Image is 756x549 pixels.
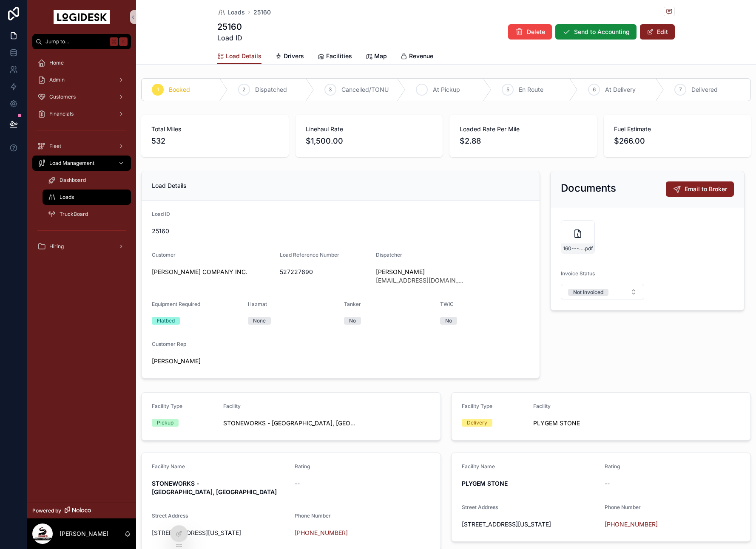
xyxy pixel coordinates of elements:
span: $266.00 [614,135,741,147]
span: 3 [329,86,332,93]
span: [STREET_ADDRESS][US_STATE] [152,529,288,537]
button: Jump to...K [32,34,131,49]
span: 25160 [152,227,433,235]
span: Map [374,52,387,60]
span: Equipment Required [152,301,200,307]
a: Map [366,48,387,65]
span: At Delivery [605,85,636,94]
span: 1 [157,86,159,93]
span: Dispatcher [376,252,402,258]
span: 532 [151,135,279,147]
a: STONEWORKS - [GEOGRAPHIC_DATA], [GEOGRAPHIC_DATA] [223,419,359,427]
button: Select Button [561,284,644,300]
span: Fleet [49,143,61,150]
span: Hiring [49,243,64,250]
span: Facility Type [152,403,182,409]
span: At Pickup [433,85,460,94]
span: 5 [506,86,509,93]
span: Hazmat [248,301,267,307]
span: Load ID [152,211,170,217]
span: Linehaul Rate [306,125,433,133]
span: Drivers [284,52,304,60]
span: Loads [60,194,74,201]
span: Financials [49,110,74,117]
span: Powered by [32,507,61,514]
a: PLYGEM STONE [533,419,580,427]
a: [PERSON_NAME] COMPANY INC. [152,268,247,276]
span: En Route [519,85,543,94]
span: Send to Accounting [574,28,630,36]
a: Load Management [32,156,131,171]
span: Load Details [152,182,186,189]
span: Jump to... [45,38,106,45]
span: 7 [679,86,682,93]
a: Facilities [318,48,352,65]
span: Email to Broker [685,185,727,193]
a: [PERSON_NAME] [152,357,201,365]
span: Rating [295,463,310,470]
a: [PERSON_NAME][EMAIL_ADDRESS][DOMAIN_NAME] [376,268,465,285]
strong: PLYGEM STONE [462,480,508,487]
img: App logo [54,10,110,24]
a: Dashboard [43,173,131,188]
button: Edit [640,24,675,40]
button: Delete [508,24,552,40]
span: Street Address [152,512,188,519]
div: Delivery [467,419,487,427]
span: Customer [152,252,176,258]
span: -- [605,479,610,488]
span: Booked [169,85,190,94]
a: Financials [32,106,131,122]
span: Tanker [344,301,361,307]
span: Customer Rep [152,341,186,347]
a: [PHONE_NUMBER] [605,520,658,529]
span: Fuel Estimate [614,125,741,133]
span: Delete [527,28,545,36]
span: Street Address [462,504,498,510]
span: 2 [242,86,245,93]
span: Invoice Status [561,270,595,277]
div: Pickup [157,419,173,427]
span: Facility Name [152,463,185,470]
span: 527227690 [280,268,369,276]
span: Rating [605,463,620,470]
span: Load Management [49,160,94,167]
span: K [120,38,127,45]
span: Facility Type [462,403,492,409]
span: Home [49,59,64,66]
span: Dispatched [255,85,287,94]
a: Drivers [275,48,304,65]
span: [EMAIL_ADDRESS][DOMAIN_NAME] [376,276,465,285]
span: Load ID [217,33,242,43]
h1: 25160 [217,21,242,33]
span: [PERSON_NAME] [376,268,465,276]
span: $2.88 [460,135,587,147]
span: Total Miles [151,125,279,133]
span: .pdf [584,245,593,252]
span: Loads [227,8,245,17]
div: None [253,317,266,325]
span: Load Details [226,52,261,60]
button: Email to Broker [666,181,734,197]
a: Revenue [401,48,433,65]
a: Admin [32,72,131,88]
span: Revenue [409,52,433,60]
button: Send to Accounting [555,24,637,40]
span: Loaded Rate Per Mile [460,125,587,133]
span: Phone Number [295,512,331,519]
span: $1,500.00 [306,135,433,147]
div: Flatbed [157,317,175,325]
span: 6 [593,86,596,93]
a: Loads [217,8,245,17]
a: TruckBoard [43,207,131,222]
p: [PERSON_NAME] [60,529,108,538]
span: Dashboard [60,177,86,184]
span: TruckBoard [60,211,88,218]
div: No [349,317,356,325]
span: Customers [49,93,76,100]
a: Fleet [32,139,131,154]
